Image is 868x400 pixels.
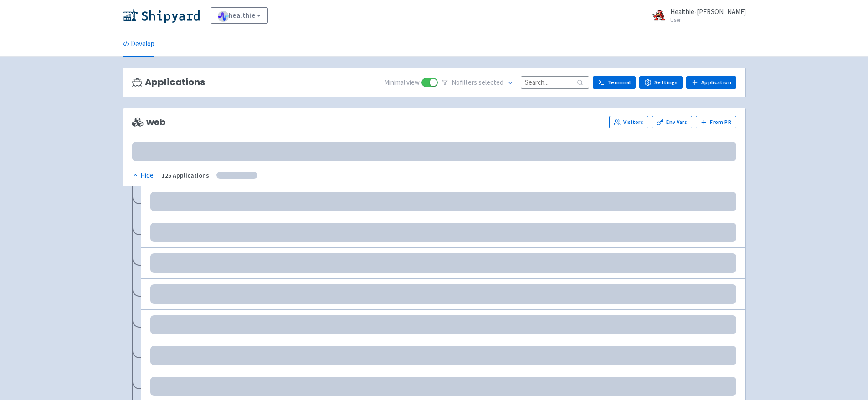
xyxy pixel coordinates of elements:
span: web [132,117,166,128]
h3: Applications [132,77,205,87]
span: No filter s [452,77,503,88]
span: selected [478,78,503,87]
span: Minimal view [384,77,420,88]
div: Hide [132,170,154,181]
a: Env Vars [652,116,692,128]
button: From PR [696,116,736,128]
a: healthie [211,7,268,24]
span: Healthie-[PERSON_NAME] [670,7,746,16]
a: Application [686,76,736,89]
div: 125 Applications [162,170,209,181]
a: Settings [639,76,683,89]
input: Search... [521,76,589,88]
a: Healthie-[PERSON_NAME] User [647,8,746,23]
a: Terminal [593,76,636,89]
a: Develop [123,31,154,57]
a: Visitors [609,116,648,128]
img: Shipyard logo [123,8,200,23]
button: Hide [132,170,154,181]
small: User [670,17,746,23]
